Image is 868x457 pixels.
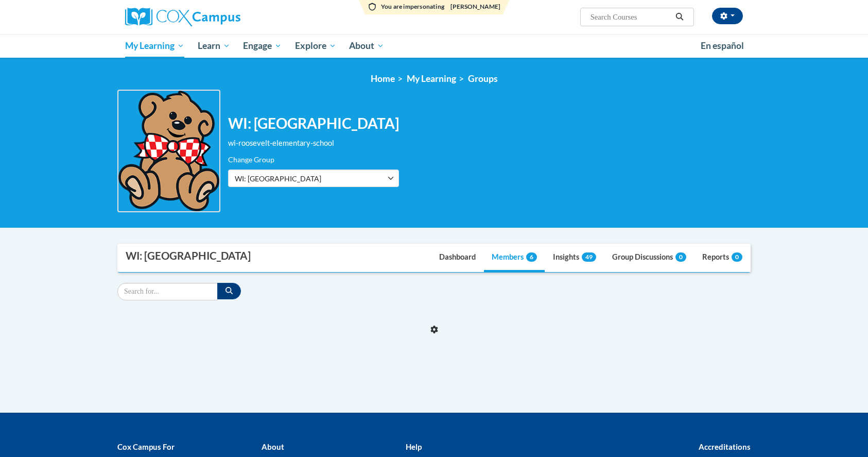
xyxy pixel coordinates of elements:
[117,283,218,300] input: Search
[349,40,384,52] span: About
[431,244,483,272] a: Dashboard
[582,252,596,262] span: 49
[406,442,422,451] b: Help
[701,40,744,51] span: En español
[228,138,399,149] div: wi-roosevelt-elementary-school
[117,442,175,451] b: Cox Campus For
[243,40,282,52] span: Engage
[694,35,751,57] a: En español
[484,244,545,272] a: Members6
[675,252,686,262] span: 0
[198,40,230,52] span: Learn
[288,34,343,58] a: Explore
[732,252,742,262] span: 0
[545,244,604,272] a: Insights49
[110,34,758,58] div: Main menu
[125,8,240,26] img: Cox Campus
[126,249,251,262] div: WI: [GEOGRAPHIC_DATA]
[228,170,399,187] button: WI: [GEOGRAPHIC_DATA]
[228,154,274,165] label: Change Group
[217,283,241,299] button: Search
[228,115,399,132] h2: WI: [GEOGRAPHIC_DATA]
[712,8,743,24] button: Account Settings
[526,252,537,262] span: 6
[371,73,395,84] a: Home
[262,442,284,451] b: About
[236,34,288,58] a: Engage
[468,73,498,84] a: Groups
[125,40,184,52] span: My Learning
[695,244,750,272] a: Reports0
[343,34,391,58] a: About
[235,173,358,184] span: WI: [GEOGRAPHIC_DATA]
[589,11,672,23] input: Search Courses
[118,34,191,58] a: My Learning
[604,244,694,272] a: Group Discussions0
[672,11,687,23] button: Search
[407,73,456,84] a: My Learning
[699,442,751,451] b: Accreditations
[295,40,336,52] span: Explore
[191,34,237,58] a: Learn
